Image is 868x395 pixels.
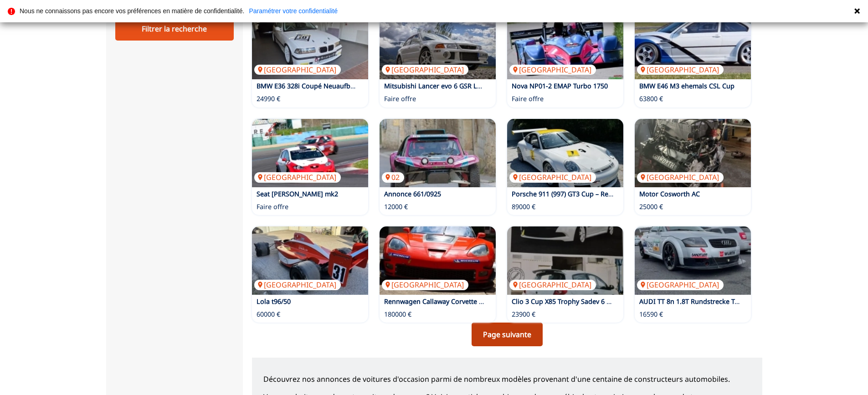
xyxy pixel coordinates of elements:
[509,65,596,75] p: [GEOGRAPHIC_DATA]
[257,310,280,319] p: 60000 €
[380,226,496,295] a: Rennwagen Callaway Corvette C6 GT3[GEOGRAPHIC_DATA]
[252,11,368,79] a: BMW E36 328i Coupé Neuaufbau DMSB Wagenpass OMP Zelle[GEOGRAPHIC_DATA]
[509,172,596,182] p: [GEOGRAPHIC_DATA]
[639,310,663,319] p: 16590 €
[635,226,751,295] a: AUDI TT 8n 1.8T Rundstrecke Tracktool KW Quattro[GEOGRAPHIC_DATA]
[507,226,623,295] a: Clio 3 Cup X85 Trophy Sadev 6 Gang Seqentiell Meister11[GEOGRAPHIC_DATA]
[509,280,596,290] p: [GEOGRAPHIC_DATA]
[252,11,368,79] img: BMW E36 328i Coupé Neuaufbau DMSB Wagenpass OMP Zelle
[635,119,751,187] img: Motor Cosworth AC
[639,190,700,198] a: Motor Cosworth AC
[512,190,682,198] a: Porsche 911 (997) GT3 Cup – Rennsport mit Wagenpass
[257,202,288,211] p: Faire offre
[263,374,751,384] p: Découvrez nos annonces de voitures d'occasion parmi de nombreux modèles provenant d'une centaine ...
[507,119,623,187] img: Porsche 911 (997) GT3 Cup – Rennsport mit Wagenpass
[639,297,798,306] a: AUDI TT 8n 1.8T Rundstrecke Tracktool KW Quattro
[384,82,487,90] a: Mitsubishi Lancer evo 6 GSR LHD
[380,119,496,187] img: Annonce 661/0925
[639,94,663,103] p: 63800 €
[254,172,341,182] p: [GEOGRAPHIC_DATA]
[512,297,688,306] a: Clio 3 Cup X85 Trophy Sadev 6 Gang Seqentiell Meister11
[635,11,751,79] img: BMW E46 M3 ehemals CSL Cup
[637,172,724,182] p: [GEOGRAPHIC_DATA]
[507,11,623,79] a: Nova NP01-2 EMAP Turbo 1750[GEOGRAPHIC_DATA]
[507,119,623,187] a: Porsche 911 (997) GT3 Cup – Rennsport mit Wagenpass[GEOGRAPHIC_DATA]
[637,65,724,75] p: [GEOGRAPHIC_DATA]
[257,297,291,306] a: Lola t96/50
[635,11,751,79] a: BMW E46 M3 ehemals CSL Cup[GEOGRAPHIC_DATA]
[380,11,496,79] img: Mitsubishi Lancer evo 6 GSR LHD
[252,226,368,295] img: Lola t96/50
[382,280,468,290] p: [GEOGRAPHIC_DATA]
[382,65,468,75] p: [GEOGRAPHIC_DATA]
[380,11,496,79] a: Mitsubishi Lancer evo 6 GSR LHD[GEOGRAPHIC_DATA]
[384,190,441,198] a: Annonce 661/0925
[20,8,244,14] p: Nous ne connaissons pas encore vos préférences en matière de confidentialité.
[252,119,368,187] a: Seat Leon supercopa mk2[GEOGRAPHIC_DATA]
[512,202,535,211] p: 89000 €
[507,226,623,295] img: Clio 3 Cup X85 Trophy Sadev 6 Gang Seqentiell Meister11
[252,119,368,187] img: Seat Leon supercopa mk2
[257,94,280,103] p: 24990 €
[252,226,368,295] a: Lola t96/50[GEOGRAPHIC_DATA]
[635,226,751,295] img: AUDI TT 8n 1.8T Rundstrecke Tracktool KW Quattro
[380,226,496,295] img: Rennwagen Callaway Corvette C6 GT3
[639,202,663,211] p: 25000 €
[635,119,751,187] a: Motor Cosworth AC[GEOGRAPHIC_DATA]
[257,190,338,198] a: Seat [PERSON_NAME] mk2
[249,8,338,14] a: Paramétrer votre confidentialité
[257,82,449,90] a: BMW E36 328i Coupé Neuaufbau DMSB Wagenpass OMP Zelle
[384,310,411,319] p: 180000 €
[472,323,543,346] a: Page suivante
[384,297,500,306] a: Rennwagen Callaway Corvette C6 GT3
[382,172,404,182] p: 02
[507,11,623,79] img: Nova NP01-2 EMAP Turbo 1750
[254,65,341,75] p: [GEOGRAPHIC_DATA]
[384,202,408,211] p: 12000 €
[384,94,416,103] p: Faire offre
[639,82,734,90] a: BMW E46 M3 ehemals CSL Cup
[115,17,234,41] div: Filtrer la recherche
[380,119,496,187] a: Annonce 661/092502
[512,82,608,90] a: Nova NP01-2 EMAP Turbo 1750
[512,310,535,319] p: 23900 €
[512,94,544,103] p: Faire offre
[637,280,724,290] p: [GEOGRAPHIC_DATA]
[254,280,341,290] p: [GEOGRAPHIC_DATA]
